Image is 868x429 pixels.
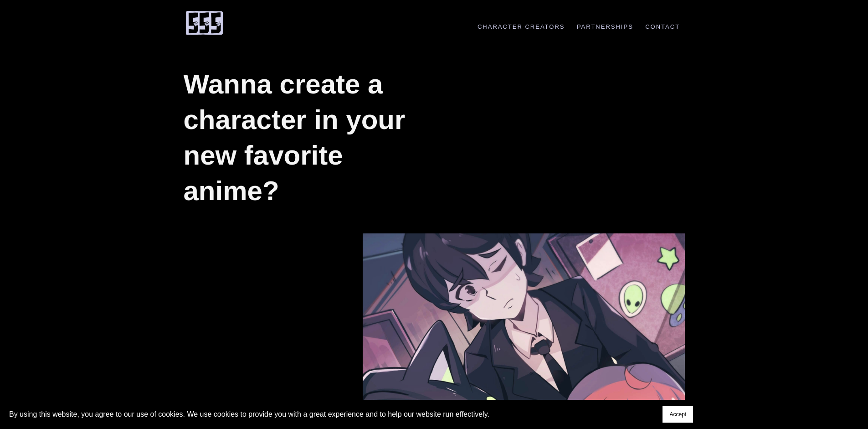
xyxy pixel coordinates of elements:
[9,408,489,420] p: By using this website, you agree to our use of cookies. We use cookies to provide you with a grea...
[184,67,426,209] h1: Wanna create a character in your new favorite anime?
[663,406,693,423] button: Accept
[669,411,686,418] span: Accept
[184,10,225,36] img: 555 Comic
[641,23,685,30] a: Contact
[473,23,570,30] a: Character Creators
[572,23,638,30] a: Partnerships
[184,10,225,32] a: 555 Comic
